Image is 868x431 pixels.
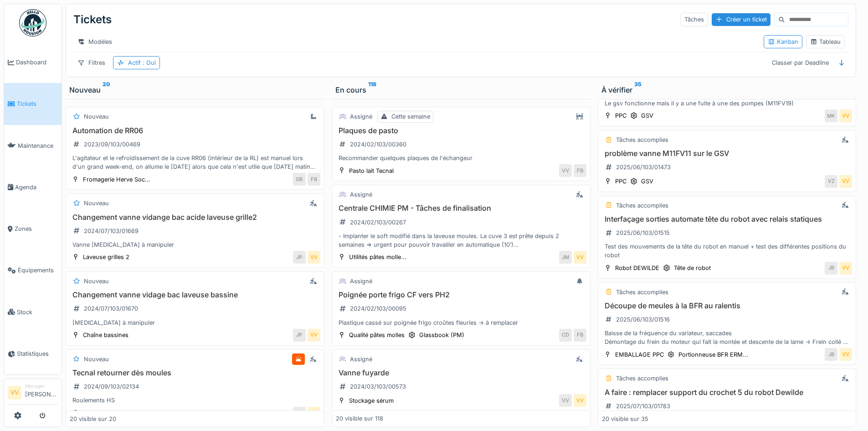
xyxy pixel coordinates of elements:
[73,8,112,31] div: Tickets
[70,240,320,249] div: Vanne [MEDICAL_DATA] à manipuler
[4,125,62,166] a: Maintenance
[602,329,853,346] div: Baisse de la fréquence du variateur, saccades Démontage du frein du moteur qui fait la montée et ...
[70,415,116,423] div: 20 visible sur 20
[84,304,138,313] div: 2024/07/103/01670
[308,251,320,264] div: VV
[391,112,430,121] div: Cette semaine
[293,329,306,342] div: JP
[83,253,129,261] div: Laveuse grilles 2
[84,140,140,149] div: 2023/09/103/00469
[350,140,406,149] div: 2024/02/103/00360
[559,251,572,264] div: JM
[419,331,464,339] div: Glassbook (PM)
[336,154,586,162] div: Recommander quelques plaques de l'échangeur
[350,190,372,199] div: Assigné
[18,141,58,150] span: Maintenance
[712,13,770,26] div: Créer un ticket
[349,396,394,405] div: Stockage sérum
[616,402,670,410] div: 2025/07/103/01783
[19,9,46,36] img: Badge_color-CXgf-gQk.svg
[349,331,405,339] div: Qualité pâtes molles
[83,331,128,339] div: Chaîne bassines
[293,407,306,420] div: DU
[368,84,376,95] sup: 118
[336,204,586,213] h3: Centrale CHIMIE PM - Tâches de finalisation
[4,208,62,249] a: Zones
[615,350,664,359] div: EMBALLAGE PPC
[350,218,406,227] div: 2024/02/103/00267
[616,374,668,383] div: Tâches accomplies
[641,111,653,120] div: GSV
[559,164,572,177] div: VV
[18,266,58,275] span: Équipements
[336,232,586,249] div: - Implanter le soft modifié dans la laveuse moules. La cuve 3 est prête depuis 2 semaines => urge...
[680,13,708,26] div: Tâches
[825,109,837,122] div: MK
[825,175,837,188] div: VZ
[602,149,853,158] h3: problème vanne M11FV11 sur le GSV
[574,164,586,177] div: FB
[73,56,109,69] div: Filtres
[70,369,320,377] h3: Tecnal retourner dès moules
[17,349,58,358] span: Statistiques
[616,228,670,237] div: 2025/06/103/01515
[349,253,406,261] div: Utilités pâtes molle...
[810,37,841,46] div: Tableau
[839,262,852,275] div: VV
[616,163,671,171] div: 2025/06/103/01473
[641,177,653,186] div: GSV
[17,99,58,108] span: Tickets
[70,291,320,299] h3: Changement vanne vidage bac laveuse bassine
[839,348,852,361] div: VV
[615,264,659,272] div: Robot DEWILDE
[308,329,320,342] div: VV
[128,58,156,67] div: Actif
[83,409,126,417] div: PATES MOLLES
[616,288,668,296] div: Tâches accomplies
[84,112,109,121] div: Nouveau
[83,175,150,184] div: Fromagerie Herve Soc...
[293,251,306,264] div: JP
[308,173,320,186] div: FB
[4,166,62,208] a: Agenda
[70,318,320,327] div: [MEDICAL_DATA] à manipuler
[616,315,670,324] div: 2025/06/103/01516
[616,135,668,144] div: Tâches accomplies
[4,83,62,125] a: Tickets
[350,277,372,286] div: Assigné
[103,84,110,95] sup: 20
[15,183,58,192] span: Agenda
[349,166,394,175] div: Pasto lait Tecnal
[559,394,572,407] div: VV
[308,407,320,420] div: VV
[336,415,383,423] div: 20 visible sur 118
[336,126,586,135] h3: Plaques de pasto
[73,35,116,48] div: Modèles
[4,42,62,83] a: Dashboard
[70,213,320,222] h3: Changement vanne vidange bac acide laveuse grille2
[4,249,62,291] a: Équipements
[678,350,748,359] div: Portionneuse BFR ERM...
[336,318,586,327] div: Plastique cassé sur poignée frigo croûtes fleuries -> à remplacer
[84,382,139,391] div: 2024/09/103/02134
[615,111,627,120] div: PPC
[350,382,406,391] div: 2024/03/103/00573
[574,251,586,264] div: VV
[70,396,320,405] div: Roulements HS
[8,386,21,400] li: VV
[17,308,58,317] span: Stock
[602,388,853,397] h3: A faire : remplacer support du crochet 5 du robot Dewilde
[574,329,586,342] div: FB
[4,333,62,374] a: Statistiques
[616,201,668,210] div: Tâches accomplies
[84,277,109,286] div: Nouveau
[825,262,837,275] div: JB
[602,99,853,108] div: Le gsv fonctionne mais il y a une fuite à une des pompes (M11FV19)
[839,175,852,188] div: VV
[70,126,320,135] h3: Automation de RR06
[16,58,58,67] span: Dashboard
[602,301,853,310] h3: Découpe de meules à la BFR au ralentis
[25,383,58,389] div: Manager
[350,304,406,313] div: 2024/02/103/00095
[602,242,853,260] div: Test des mouvements de la tête du robot en manuel + test des différentes positions du robot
